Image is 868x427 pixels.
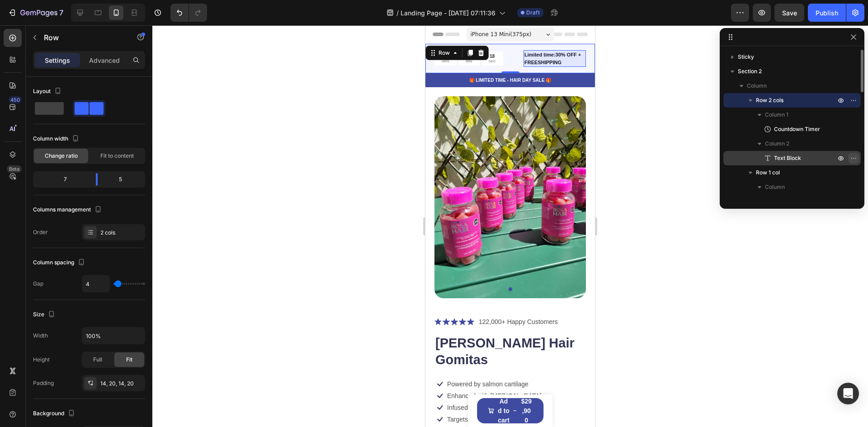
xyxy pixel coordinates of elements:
[7,165,22,173] div: Beta
[105,173,143,186] div: 5
[738,52,754,61] span: Sticky
[170,4,207,22] div: Undo/Redo
[33,280,43,288] div: Gap
[33,133,81,145] div: Column width
[401,8,495,18] span: Landing Page - [DATE] 07:11:36
[44,32,121,43] p: Row
[738,67,762,76] span: Section 2
[33,408,77,420] div: Background
[100,380,143,388] div: 14, 20, 14, 20
[765,183,785,192] span: Column
[93,356,102,364] span: Full
[33,309,57,321] div: Size
[756,168,780,177] span: Row 1 col
[747,81,767,90] span: Column
[59,7,63,18] p: 7
[33,379,54,387] div: Padding
[837,383,859,404] div: Open Intercom Messenger
[89,56,120,65] p: Advanced
[100,152,134,160] span: Fit to content
[126,356,132,364] span: Fit
[425,25,595,427] iframe: Design area
[100,229,143,237] div: 2 cols
[33,228,48,236] div: Order
[774,4,804,22] button: Save
[765,139,789,148] span: Column 2
[33,257,87,269] div: Column spacing
[33,85,63,98] div: Layout
[808,4,846,22] button: Publish
[782,9,797,17] span: Save
[33,356,50,364] div: Height
[33,332,48,340] div: Width
[45,152,78,160] span: Change ratio
[816,8,838,18] div: Publish
[82,276,109,292] input: Auto
[396,8,399,18] span: /
[45,56,70,65] p: Settings
[4,4,67,22] button: 7
[82,328,145,344] input: Auto
[35,173,89,186] div: 7
[774,154,801,163] span: Text Block
[774,125,820,134] span: Countdown Timer
[33,204,104,216] div: Columns management
[756,96,783,105] span: Row 2 cols
[774,197,801,206] span: Text Block
[9,96,22,103] div: 450
[765,110,788,119] span: Column 1
[526,9,540,17] span: Draft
